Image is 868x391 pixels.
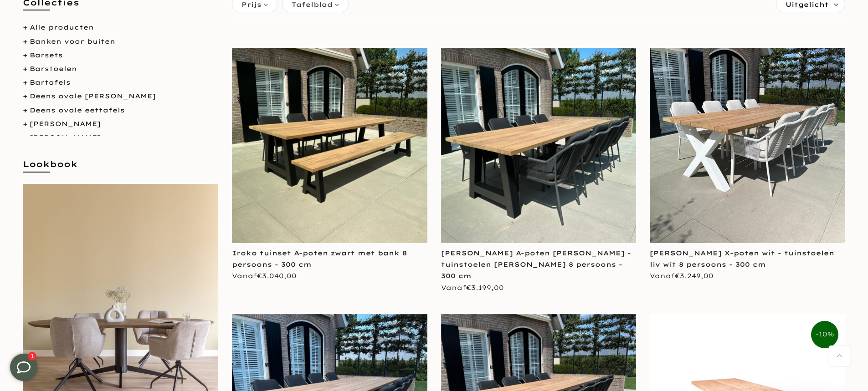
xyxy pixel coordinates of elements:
[1,345,46,390] iframe: toggle-frame
[441,284,504,292] span: Vanaf
[30,51,63,59] a: Barsets
[441,249,631,280] a: [PERSON_NAME] A-poten [PERSON_NAME] - tuinstoelen [PERSON_NAME] 8 persoons - 300 cm
[30,37,115,46] a: Banken voor buiten
[232,249,407,269] a: Iroko tuinset A-poten zwart met bank 8 persoons - 300 cm
[829,345,850,366] a: Terug naar boven
[675,272,714,280] span: €3.249,00
[811,321,838,348] span: -10%
[30,92,156,100] a: Deens ovale [PERSON_NAME]
[30,23,94,31] a: Alle producten
[30,78,71,86] a: Bartafels
[650,272,714,280] span: Vanaf
[466,284,504,292] span: €3.199,00
[232,272,297,280] span: Vanaf
[257,272,297,280] span: €3.040,00
[30,133,101,142] a: [PERSON_NAME]
[30,106,125,114] a: Deens ovale eettafels
[30,65,77,73] a: Barstoelen
[650,249,834,269] a: [PERSON_NAME] X-poten wit - tuinstoelen liv wit 8 persoons - 300 cm
[23,158,218,179] h5: Lookbook
[30,120,101,128] a: [PERSON_NAME]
